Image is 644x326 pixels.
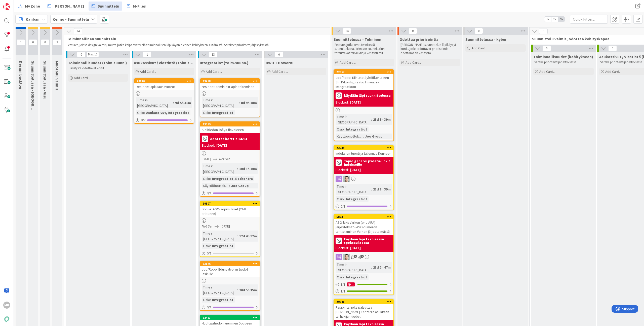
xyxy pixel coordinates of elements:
[54,3,84,9] span: [PERSON_NAME]
[43,61,48,100] span: Suunnittelussa - Visu
[605,69,621,74] span: Add Card...
[334,70,393,90] div: 22867Joo/Ropo: Kiinteistöyhtiökohtainen SFTP-konfiguraatio Finvoice-integraatioon
[237,287,238,293] span: :
[336,196,344,202] div: Osio
[539,28,548,34] span: 0
[68,60,127,65] span: Toiminnallisuudet (toim.suunn.)
[200,315,260,320] div: 22461
[124,2,149,11] a: M-Files
[67,36,324,41] span: Toiminnallinen suunnittelu
[336,215,393,219] div: 6823
[221,224,230,229] span: [DATE]
[608,45,617,51] span: 0
[203,262,260,266] div: 23146
[200,261,260,311] a: 23146Joo/Ropo: Edunvalvojan tiedot laskulleTime in [GEOGRAPHIC_DATA]:20d 5h 35mOsio:Integraatiot0/1
[336,300,393,304] div: 20888
[336,126,344,132] div: Osio
[206,69,222,74] span: Add Card...
[203,202,260,205] div: 20307
[341,282,345,287] span: 1 / 1
[239,100,240,106] span: :
[136,110,144,115] div: Osio
[344,126,345,132] span: :
[360,255,364,258] span: 1
[336,167,349,173] div: Blocked:
[334,146,393,150] div: 22539
[202,97,239,108] div: Time in [GEOGRAPHIC_DATA]
[202,243,210,249] div: Osio
[202,156,211,162] span: [DATE]
[266,60,294,65] span: DWH + PowerBI
[350,167,361,173] div: [DATE]
[210,297,211,303] span: :
[74,28,82,34] span: 14
[202,176,210,181] div: Osio
[45,2,87,11] a: [PERSON_NAME]
[203,316,260,319] div: 22461
[238,287,258,293] div: 20d 5h 35m
[341,289,345,294] span: 1 / 1
[334,214,394,295] a: 6823ASO-laki: Varken (ent. ARA) järjestelmät - ASO-numeron tarkistaminen Varken järjestelmästäkäy...
[237,233,238,239] span: :
[334,176,393,182] div: TT
[334,288,393,295] div: 1/1
[570,15,608,24] input: Quick Filter...
[134,78,194,124] a: 20840Resident-api: saunavuorotTime in [GEOGRAPHIC_DATA]:9d 5h 31mOsio:Asukassivut, Integraatiot0/2
[334,74,393,90] div: Joo/Ropo: Kiinteistöyhtiökohtainen SFTP-konfiguraatio Finvoice-integraatioon
[133,3,146,9] span: M-Files
[211,297,235,303] div: Integraatiot
[240,100,258,106] div: 8d 9h 18m
[334,70,393,74] div: 22867
[210,137,247,141] b: odottaa korttia 14283
[336,245,349,251] div: Blocked:
[209,51,217,57] span: 13
[345,274,369,280] div: Integraatiot
[202,297,210,303] div: Osio
[334,150,393,157] div: Indeksien tuonti ja tallennus Kennoon
[344,94,391,97] b: käydään läpi suunnittelussa
[533,54,593,59] span: Toiminnallisuudet (kehitykseen)
[143,51,151,57] span: 1
[207,251,212,256] span: 0 / 1
[98,3,119,9] span: Suunnittelu
[200,122,260,126] div: 23319
[200,262,260,266] div: 23146
[363,134,364,139] span: :
[343,28,351,34] span: 14
[558,17,565,22] span: 3x
[200,83,260,90] div: resident-admin ext-apin tekeminen
[210,176,211,181] span: :
[137,79,194,83] div: 20840
[200,79,260,83] div: 23418
[200,121,260,197] a: 23319Kielitiedon lisäys finvoiceenodottaa korttia 14283Blocked:[DATE][DATE]Not SetTime in [GEOGRA...
[210,110,211,115] span: :
[344,237,392,244] b: käydään läpi teknisessä speksauksessa
[551,17,558,22] span: 2x
[200,126,260,133] div: Kielitiedon lisäys finvoiceen
[202,163,237,174] div: Time in [GEOGRAPHIC_DATA]
[350,245,361,251] div: [DATE]
[334,203,393,210] div: 0/1
[336,134,363,139] div: Käyttöönottokriittisyys
[219,157,230,161] i: Not Set
[25,3,40,9] span: My Zone
[200,201,260,206] div: 20307
[409,28,417,34] span: 0
[350,100,361,105] div: [DATE]
[336,70,393,74] div: 22867
[200,190,260,196] div: 0/1
[341,204,345,209] span: 0 / 1
[174,100,192,106] div: 9d 5h 31m
[200,60,249,65] span: Integraatiot (toim.suunn.)
[200,304,260,310] div: 0/1
[200,78,260,117] a: 23418resident-admin ext-apin tekeminenTime in [GEOGRAPHIC_DATA]:8d 9h 18mOsio:Integraatiot
[216,143,227,148] div: [DATE]
[229,183,230,188] span: :
[343,254,350,260] img: TT
[89,2,122,11] a: Suunnittelu
[336,274,344,280] div: Osio
[88,53,97,56] div: Max 10
[334,304,393,320] div: Rajapinta, joka palauttaa [PERSON_NAME] Centeriin asukkaan tai hakijan tiedot
[238,233,258,239] div: 17d 4h 57m
[144,110,145,115] span: :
